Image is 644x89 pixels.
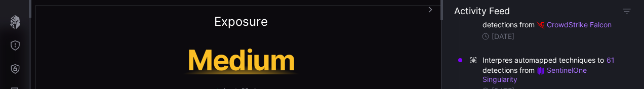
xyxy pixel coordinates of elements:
button: 68 [606,10,616,20]
h2: Exposure [214,16,268,28]
img: Demo SentinelOne Singularity [537,67,545,75]
a: CrowdStrike Falcon [537,20,612,29]
span: Interpres automapped techniques to detections from [482,55,622,84]
h4: Activity Feed [454,5,510,17]
img: Demo CrowdStrike Falcon [537,21,545,29]
a: SentinelOne Singularity [482,66,589,83]
h1: Medium [146,46,336,74]
time: [DATE] [492,32,514,41]
button: 61 [606,55,615,65]
span: Interpres automapped techniques to detections from [482,10,622,29]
